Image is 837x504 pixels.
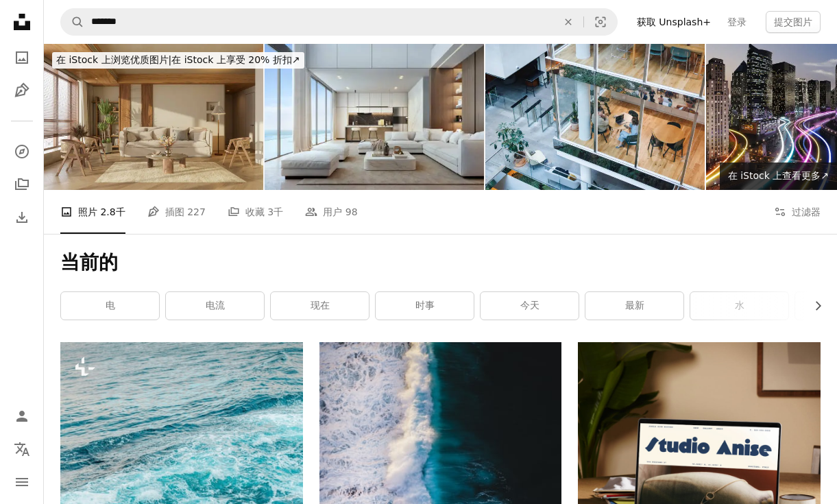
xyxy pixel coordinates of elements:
a: 收藏 3千 [228,190,283,234]
a: 登录 / 注册 [8,403,36,430]
font: 最新 [625,300,644,311]
a: 电 [61,292,159,320]
font: 用户 [323,206,342,217]
button: 语言 [8,435,36,463]
font: 在 iStock 上浏览优质图片 [56,54,169,65]
a: 在 iStock 上查看更多↗ [720,163,837,190]
a: 插图 [8,77,36,104]
font: 227 [187,206,206,217]
a: 今天 [481,292,579,320]
button: 向右滚动列表 [805,292,821,320]
img: 现代办公室咖啡厅里的多元化商业领袖 [485,44,705,190]
img: 侘寂风格客厅，配有沙发、藤椅、咖啡桌、盆栽和镶木地板 [44,44,263,190]
font: 3千 [267,206,283,217]
a: 水 [690,292,788,320]
font: 获取 Unsplash+ [637,16,711,27]
font: ↗ [292,54,300,65]
font: 电 [106,300,115,311]
font: 98 [345,206,358,217]
font: 收藏 [245,206,265,217]
a: 探索 [8,138,36,165]
font: 现在 [311,300,330,311]
button: 过滤器 [774,190,821,234]
a: 获取 Unsplash+ [629,11,719,33]
font: 电流 [206,300,225,311]
button: 提交图片 [766,11,821,33]
font: | [169,54,172,65]
font: 登录 [727,16,747,27]
a: 用户 98 [305,190,357,234]
a: 插图 227 [147,190,206,234]
a: 现在 [271,292,369,320]
button: 视觉搜索 [584,9,617,35]
font: 在 iStock 上享受 20% 折扣 [171,54,292,65]
font: 当前的 [60,251,118,274]
font: 今天 [520,300,539,311]
img: 现代风格的客厅豪宅。白色沙发，可欣赏泳池和海景。3D 渲染 [265,44,484,190]
a: 时事 [376,292,474,320]
a: 照片 [8,44,36,71]
a: 下载历史记录 [8,204,36,231]
font: 时事 [415,300,435,311]
a: 电流 [166,292,264,320]
a: 在 iStock 上浏览优质图片|在 iStock 上享受 20% 折扣↗ [44,44,313,77]
a: 登录 [719,11,755,33]
button: 清除 [553,9,583,35]
font: 水 [735,300,744,311]
font: ↗ [821,170,829,181]
form: 在全站范围内查找视觉效果 [60,8,618,36]
font: 提交图片 [774,16,812,27]
font: 在 iStock 上查看更多 [728,170,821,181]
button: 菜单 [8,468,36,496]
a: 最新 [585,292,683,320]
a: 收藏 [8,171,36,198]
font: 过滤器 [792,206,821,217]
button: 搜索 Unsplash [61,9,84,35]
font: 插图 [165,206,184,217]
